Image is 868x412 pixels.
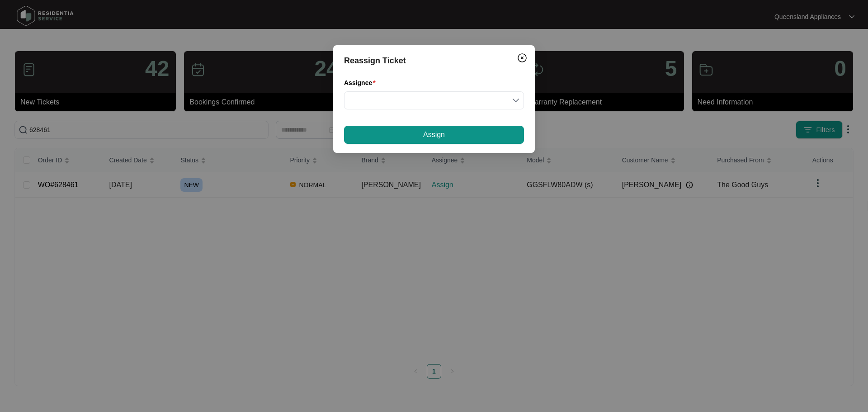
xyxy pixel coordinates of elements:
[515,51,529,65] button: Close
[349,92,519,109] input: Assignee
[344,78,379,87] label: Assignee
[517,52,528,63] img: closeCircle
[344,54,524,67] div: Reassign Ticket
[423,129,445,140] span: Assign
[344,126,524,144] button: Assign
